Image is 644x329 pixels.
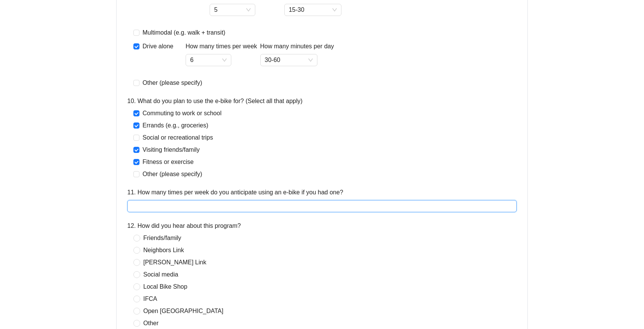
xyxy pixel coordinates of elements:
span: Friends/family [140,234,184,243]
label: 10. What do you plan to use the e-bike for? (Select all that apply) [127,97,303,106]
span: Fitness or exercise [139,157,197,167]
span: Other (please specify) [139,78,205,87]
span: 15-30 [289,4,337,16]
span: Local Bike Shop [140,282,191,291]
span: Social media [140,270,181,279]
label: How many minutes per day [260,42,334,51]
label: 12. How did you hear about this program? [127,221,241,230]
span: Errands (e.g., groceries) [139,121,211,130]
span: 5 [214,4,251,16]
span: Open [GEOGRAPHIC_DATA] [140,307,226,316]
span: Drive alone [139,42,176,51]
label: 11. How many times per week do you anticipate using an e-bike if you had one? [127,188,343,197]
span: Multimodal (e.g. walk + transit) [139,28,228,37]
span: Social or recreational trips [139,133,216,142]
input: 11. How many times per week do you anticipate using an e-bike if you had one? [127,200,517,212]
span: 30-60 [265,54,313,66]
span: Other [140,319,162,328]
span: [PERSON_NAME] Link [140,258,209,267]
span: IFCA [140,294,160,304]
label: How many times per week [186,42,257,51]
span: 6 [190,54,227,66]
span: Commuting to work or school [139,109,224,118]
span: Neighbors Link [140,246,187,255]
span: Other (please specify) [139,170,205,179]
span: Visiting friends/family [139,145,203,154]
